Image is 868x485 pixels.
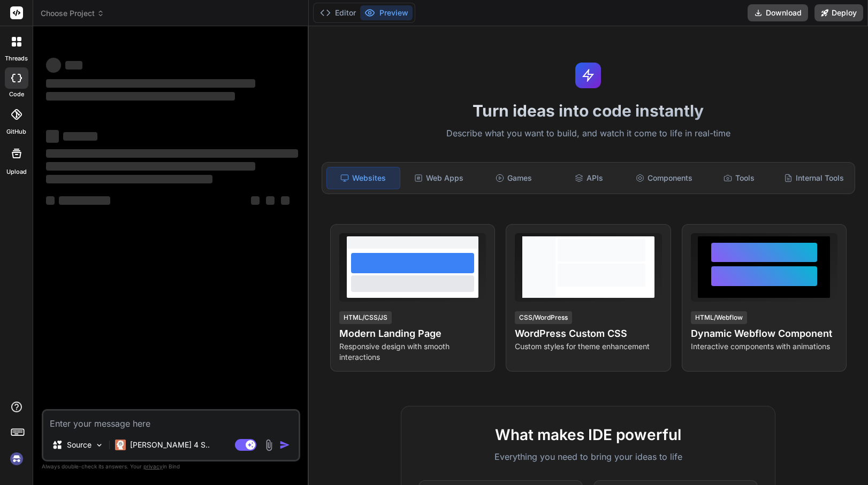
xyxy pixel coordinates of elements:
[703,167,775,189] div: Tools
[339,311,392,324] div: HTML/CSS/JS
[552,167,625,189] div: APIs
[46,196,55,205] span: ‌
[814,4,863,21] button: Deploy
[59,196,110,205] span: ‌
[266,196,275,205] span: ‌
[143,463,163,469] span: privacy
[279,440,290,450] img: icon
[360,5,413,20] button: Preview
[130,440,210,450] p: [PERSON_NAME] 4 S..
[63,132,97,141] span: ‌
[65,61,82,70] span: ‌
[9,90,24,99] label: code
[46,162,255,171] span: ‌
[418,424,758,446] h2: What makes IDE powerful
[748,4,808,21] button: Download
[315,127,862,141] p: Describe what you want to build, and watch it come to life in real-time
[115,440,126,450] img: Claude 4 Sonnet
[315,101,862,120] h1: Turn ideas into code instantly
[778,167,850,189] div: Internal Tools
[251,196,260,205] span: ‌
[263,439,275,451] img: attachment
[339,341,486,363] p: Responsive design with smooth interactions
[515,341,661,352] p: Custom styles for theme enhancement
[691,341,837,352] p: Interactive components with animations
[6,127,26,136] label: GitHub
[95,441,104,450] img: Pick Models
[46,58,61,73] span: ‌
[46,92,235,101] span: ‌
[515,311,572,324] div: CSS/WordPress
[418,450,758,463] p: Everything you need to bring your ideas to life
[691,326,837,341] h4: Dynamic Webflow Component
[627,167,700,189] div: Components
[281,196,290,205] span: ‌
[7,450,26,468] img: signin
[6,167,27,176] label: Upload
[41,8,104,19] span: Choose Project
[42,461,300,472] p: Always double-check its answers. Your in Bind
[46,175,212,183] span: ‌
[67,440,92,450] p: Source
[316,5,360,20] button: Editor
[5,54,28,63] label: threads
[339,326,486,341] h4: Modern Landing Page
[402,167,475,189] div: Web Apps
[326,167,400,189] div: Websites
[477,167,550,189] div: Games
[691,311,747,324] div: HTML/Webflow
[515,326,661,341] h4: WordPress Custom CSS
[46,149,298,158] span: ‌
[46,130,59,143] span: ‌
[46,79,255,88] span: ‌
